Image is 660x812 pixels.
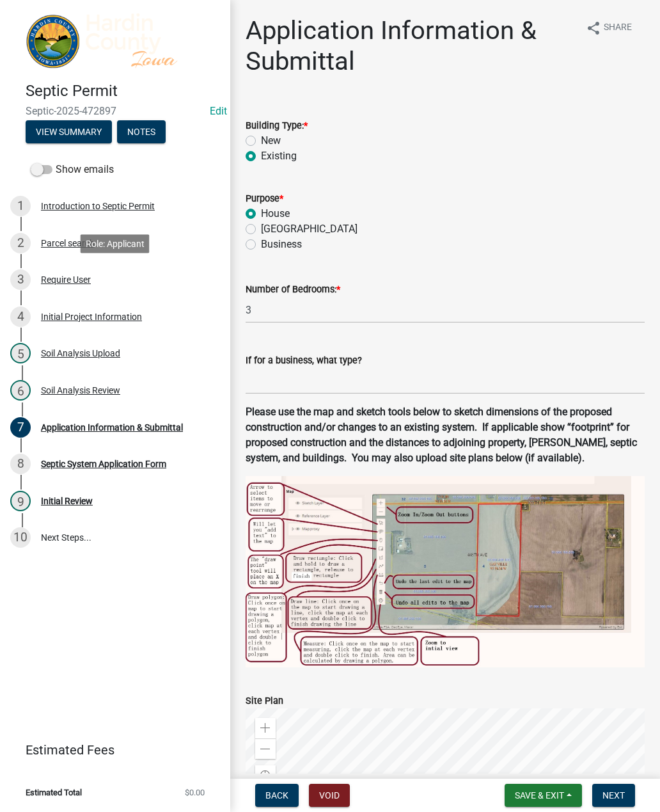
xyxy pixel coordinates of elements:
[210,105,227,117] a: Edit
[265,790,288,800] span: Back
[10,269,31,290] div: 3
[246,476,645,667] img: Map_Sketch_Tools_ac34daa5-db44-4f83-9ab7-7e4d2366dfba.jpg
[576,15,642,40] button: shareShare
[261,237,302,252] label: Business
[586,20,601,36] i: share
[10,454,31,474] div: 8
[261,221,357,237] label: [GEOGRAPHIC_DATA]
[246,195,283,203] label: Purpose
[10,737,210,763] a: Estimated Fees
[255,765,276,786] div: Find my location
[10,380,31,401] div: 6
[505,784,582,807] button: Save & Exit
[41,349,120,358] div: Soil Analysis Upload
[309,784,350,807] button: Void
[41,202,155,211] div: Introduction to Septic Permit
[41,459,166,468] div: Septic System Application Form
[26,788,82,797] span: Estimated Total
[41,497,93,506] div: Initial Review
[255,738,276,759] div: Zoom out
[515,790,564,800] span: Save & Exit
[246,356,362,365] label: If for a business, what type?
[246,15,576,77] h1: Application Information & Submittal
[261,133,281,148] label: New
[255,784,299,807] button: Back
[41,239,95,248] div: Parcel search
[41,312,142,321] div: Initial Project Information
[81,234,150,253] div: Role: Applicant
[10,417,31,438] div: 7
[26,82,220,100] h4: Septic Permit
[26,105,205,117] span: Septic-2025-472897
[41,423,183,432] div: Application Information & Submittal
[255,718,276,738] div: Zoom in
[185,788,205,797] span: $0.00
[210,105,227,117] wm-modal-confirm: Edit Application Number
[10,196,31,216] div: 1
[246,285,340,294] label: Number of Bedrooms:
[41,275,91,284] div: Require User
[117,128,166,138] wm-modal-confirm: Notes
[602,790,625,800] span: Next
[26,128,112,138] wm-modal-confirm: Summary
[604,20,632,36] span: Share
[10,343,31,363] div: 5
[10,306,31,327] div: 4
[246,406,637,464] strong: Please use the map and sketch tools below to sketch dimensions of the proposed construction and/o...
[31,162,114,177] label: Show emails
[246,697,283,706] label: Site Plan
[261,206,290,221] label: House
[117,120,166,143] button: Notes
[26,120,112,143] button: View Summary
[261,148,297,164] label: Existing
[10,527,31,548] div: 10
[41,386,120,395] div: Soil Analysis Review
[592,784,635,807] button: Next
[26,13,210,68] img: Hardin County, Iowa
[10,491,31,511] div: 9
[246,122,308,131] label: Building Type:
[10,233,31,253] div: 2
